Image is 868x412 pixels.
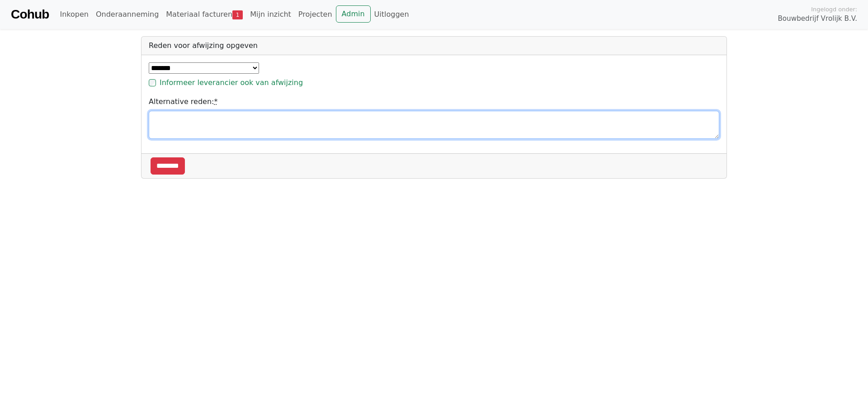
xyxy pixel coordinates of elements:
span: Ingelogd onder: [811,5,857,14]
a: Cohub [11,4,49,25]
label: Informeer leverancier ook van afwijzing [160,77,303,88]
a: Mijn inzicht [246,5,295,24]
a: Projecten [295,5,336,24]
a: Materiaal facturen1 [162,5,246,24]
abbr: required [214,97,217,106]
a: Inkopen [56,5,92,24]
span: Bouwbedrijf Vrolijk B.V. [778,14,857,24]
div: Reden voor afwijzing opgeven [142,37,726,55]
a: Admin [336,5,371,23]
a: Onderaanneming [92,5,162,24]
span: 1 [232,10,243,19]
label: Alternative reden: [149,96,217,107]
a: Uitloggen [371,5,413,24]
